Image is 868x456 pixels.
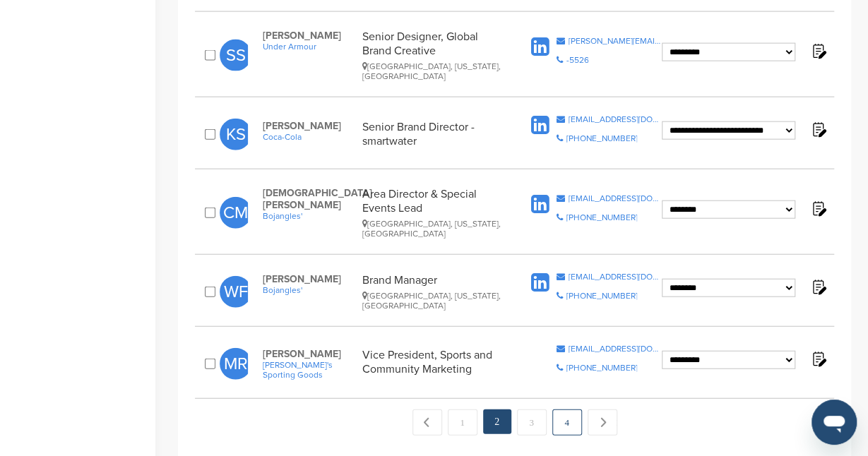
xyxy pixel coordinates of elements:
[566,292,637,300] div: [PHONE_NUMBER]
[517,409,547,436] a: 3
[262,285,355,295] a: Bojangles'
[412,409,442,436] a: ← Previous
[362,348,509,380] div: Vice President, Sports and Community Marketing
[568,344,662,353] div: [EMAIL_ADDRESS][DOMAIN_NAME]
[262,120,355,132] span: [PERSON_NAME]
[362,61,509,81] div: [GEOGRAPHIC_DATA], [US_STATE], [GEOGRAPHIC_DATA]
[262,30,355,42] span: [PERSON_NAME]
[568,194,662,203] div: [EMAIL_ADDRESS][DOMAIN_NAME]
[448,409,477,436] a: 1
[566,56,588,64] div: -5526
[362,120,509,148] div: Senior Brand Director - smartwater
[220,348,251,380] span: MR
[220,40,251,71] span: SS
[588,409,617,436] a: Next →
[552,409,582,436] a: 4
[262,42,355,52] a: Under Armour
[362,187,509,239] div: Area Director & Special Events Lead
[809,200,827,217] img: Notes
[362,291,509,311] div: [GEOGRAPHIC_DATA], [US_STATE], [GEOGRAPHIC_DATA]
[566,134,637,143] div: [PHONE_NUMBER]
[220,197,251,229] span: CM
[568,37,662,45] div: [PERSON_NAME][EMAIL_ADDRESS][PERSON_NAME][DOMAIN_NAME]
[566,364,637,372] div: [PHONE_NUMBER]
[262,360,355,380] a: [PERSON_NAME]'s Sporting Goods
[809,121,827,138] img: Notes
[262,132,355,142] a: Coca-Cola
[262,187,355,211] span: [DEMOGRAPHIC_DATA][PERSON_NAME]
[220,119,251,150] span: KS
[362,273,509,311] div: Brand Manager
[362,219,509,239] div: [GEOGRAPHIC_DATA], [US_STATE], [GEOGRAPHIC_DATA]
[568,115,662,124] div: [EMAIL_ADDRESS][DOMAIN_NAME]
[262,348,355,360] span: [PERSON_NAME]
[262,273,355,285] span: [PERSON_NAME]
[566,213,637,222] div: [PHONE_NUMBER]
[362,30,509,81] div: Senior Designer, Global Brand Creative
[568,272,662,281] div: [EMAIL_ADDRESS][DOMAIN_NAME]
[220,276,251,308] span: WF
[262,211,355,221] a: Bojangles'
[809,278,827,296] img: Notes
[809,42,827,60] img: Notes
[809,350,827,368] img: Notes
[483,409,511,434] em: 2
[811,400,857,445] iframe: Button to launch messaging window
